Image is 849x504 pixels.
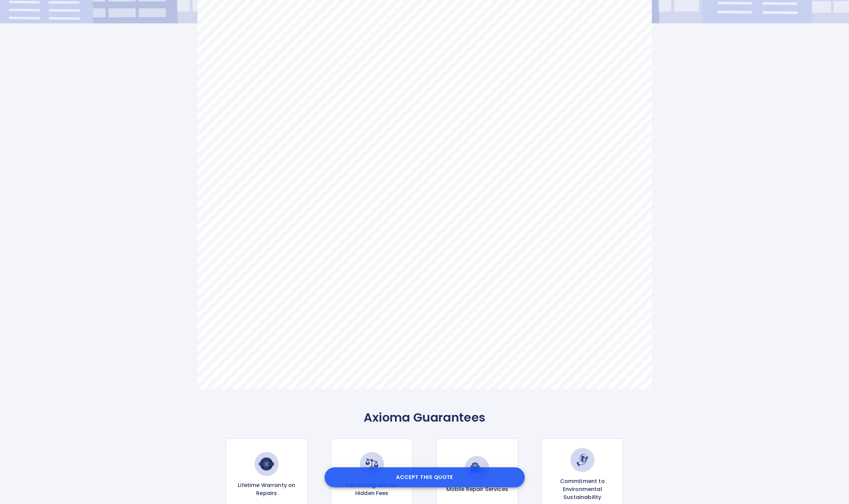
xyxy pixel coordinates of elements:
p: Axioma Guarantees [197,410,652,425]
p: Lifetime Warranty on Repairs [232,481,302,497]
button: Accept this Quote [325,467,525,487]
img: Commitment to Environmental Sustainability [570,448,594,472]
p: Commitment to Environmental Sustainability [547,477,617,501]
img: Fair Pricing with No Hidden Fees [360,452,384,476]
img: Mobile Repair Services [465,456,489,480]
img: Lifetime Warranty on Repairs [255,452,279,476]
